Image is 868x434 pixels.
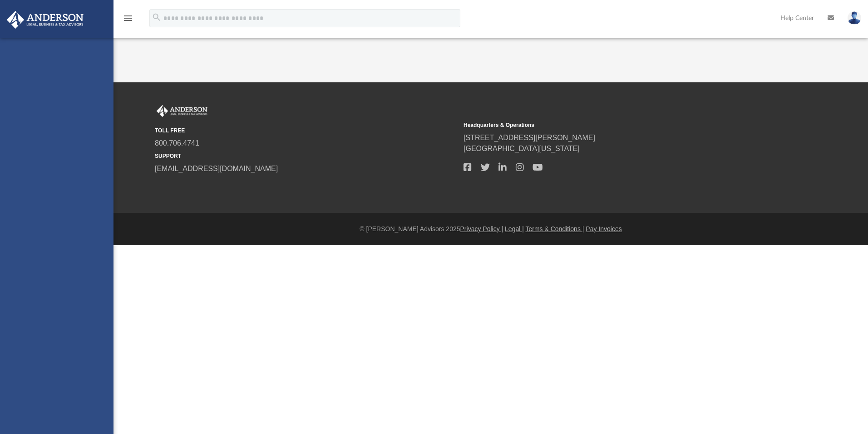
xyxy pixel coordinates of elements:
a: Pay Invoices [586,225,621,232]
img: Anderson Advisors Platinum Portal [155,105,209,117]
small: TOLL FREE [155,126,457,135]
img: Anderson Advisors Platinum Portal [4,11,86,29]
a: [STREET_ADDRESS][PERSON_NAME] [464,134,595,141]
small: Headquarters & Operations [464,121,766,129]
i: search [152,12,162,22]
img: User Pic [848,11,861,25]
small: SUPPORT [155,152,457,160]
a: 800.706.4741 [155,139,199,147]
a: Terms & Conditions | [526,225,584,232]
a: [EMAIL_ADDRESS][DOMAIN_NAME] [155,165,278,172]
a: Privacy Policy | [460,225,503,232]
a: Legal | [505,225,524,232]
div: © [PERSON_NAME] Advisors 2025 [113,224,868,234]
a: [GEOGRAPHIC_DATA][US_STATE] [464,145,580,152]
i: menu [123,13,133,24]
a: menu [123,17,133,24]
